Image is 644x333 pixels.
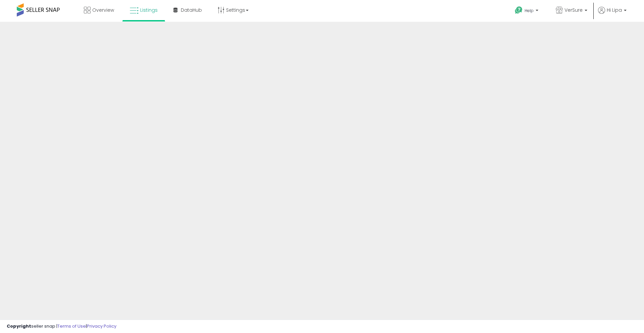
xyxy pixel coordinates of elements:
[515,6,523,14] i: Get Help
[92,7,114,13] span: Overview
[598,7,627,22] a: Hi Lipa
[181,7,202,13] span: DataHub
[140,7,158,13] span: Listings
[565,7,583,13] span: VerSure
[509,1,545,22] a: Help
[607,7,622,13] span: Hi Lipa
[525,8,534,13] span: Help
